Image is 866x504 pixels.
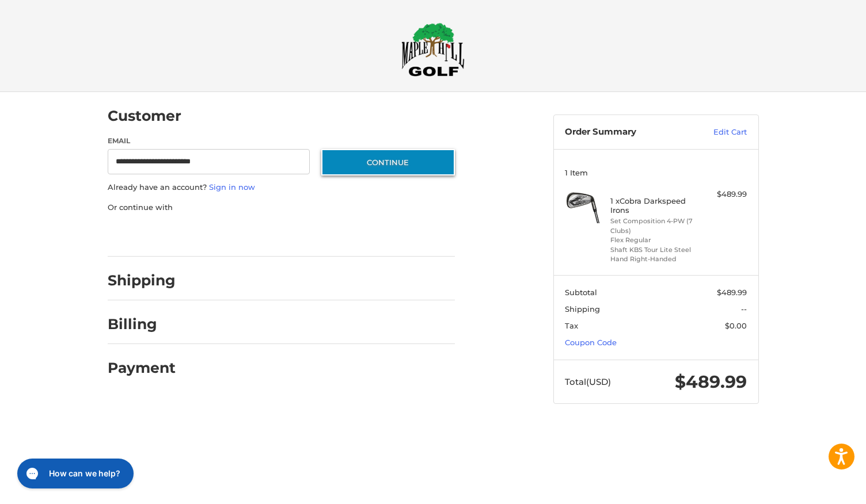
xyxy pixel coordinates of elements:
button: Continue [321,149,455,175]
p: Or continue with [108,202,455,213]
h2: Shipping [108,272,176,289]
iframe: Gorgias live chat messenger [12,455,137,492]
h3: Order Summary [565,127,689,138]
span: Shipping [565,304,600,314]
p: Already have an account? [108,182,455,193]
span: -- [741,304,747,314]
span: $489.99 [717,288,747,297]
iframe: Google Customer Reviews [771,473,866,504]
h2: Customer [108,107,181,125]
li: Hand Right-Handed [610,254,698,264]
a: Sign in now [209,182,255,192]
iframe: PayPal-venmo [299,224,385,245]
li: Flex Regular [610,235,698,245]
h2: Billing [108,315,175,333]
label: Email [108,136,310,146]
li: Set Composition 4-PW (7 Clubs) [610,216,698,235]
span: Total (USD) [565,376,611,387]
h2: Payment [108,359,176,377]
span: $489.99 [675,371,747,392]
h4: 1 x Cobra Darkspeed Irons [610,196,698,215]
a: Edit Cart [689,127,747,138]
iframe: PayPal-paylater [202,224,288,245]
li: Shaft KBS Tour Lite Steel [610,245,698,255]
a: Coupon Code [565,338,617,347]
iframe: PayPal-paypal [104,224,190,245]
span: Tax [565,321,578,330]
img: Maple Hill Golf [401,22,465,77]
span: $0.00 [725,321,747,330]
span: Subtotal [565,288,597,297]
div: $489.99 [701,189,747,200]
h3: 1 Item [565,168,747,177]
